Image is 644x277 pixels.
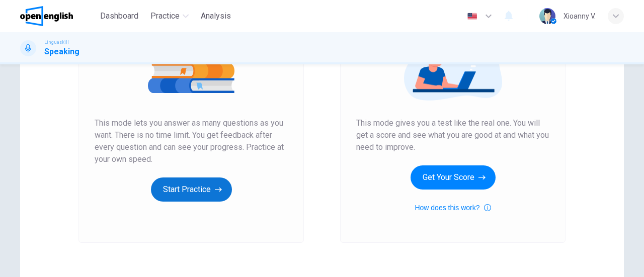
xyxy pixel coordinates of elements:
[197,7,235,25] button: Analysis
[539,8,555,24] img: Profile picture
[96,7,142,25] button: Dashboard
[466,13,478,20] img: en
[44,39,69,46] span: Linguaskill
[411,165,496,190] button: Get Your Score
[20,6,73,26] img: OpenEnglish logo
[95,117,288,165] span: This mode lets you answer as many questions as you want. There is no time limit. You get feedback...
[146,7,193,25] button: Practice
[20,6,96,26] a: OpenEnglish logo
[100,10,138,22] span: Dashboard
[44,46,79,58] h1: Speaking
[563,10,596,22] div: Xioanny V.
[201,10,231,22] span: Analysis
[356,117,549,153] span: This mode gives you a test like the real one. You will get a score and see what you are good at a...
[415,202,491,214] button: How does this work?
[151,177,232,202] button: Start Practice
[150,10,180,22] span: Practice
